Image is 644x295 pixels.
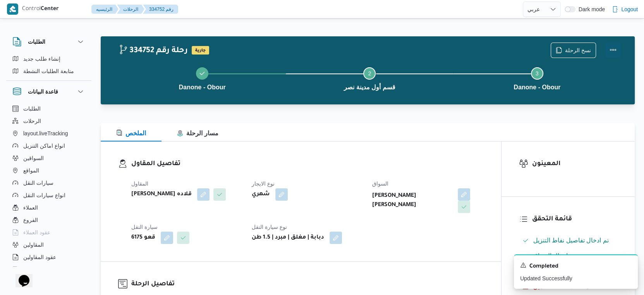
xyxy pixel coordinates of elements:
span: الملخص [116,130,146,136]
button: الرحلات [117,5,144,14]
b: [PERSON_NAME] قلاده [131,190,192,199]
button: قسم أول مدينة نصر [286,58,453,98]
h3: تفاصيل الرحلة [131,279,484,290]
b: جارية [195,48,206,53]
span: عقود العملاء [23,228,50,237]
span: سيارات النقل [23,178,53,188]
span: نسخ الرحلة [565,46,591,55]
span: Danone - Obour [179,83,226,92]
span: الرحلات [23,116,41,126]
span: السواق [372,181,388,187]
b: شهري [252,190,270,199]
p: Updated Successfully [520,275,632,283]
span: Completed [529,262,558,271]
span: مسار الرحلة [177,130,218,136]
button: الطلبات [9,102,88,115]
button: Logout [609,2,641,17]
button: layout.liveTracking [9,127,88,140]
button: قاعدة البيانات [12,87,85,96]
span: متابعة الطلبات النشطة [23,67,74,76]
span: العملاء [23,203,38,212]
button: إنشاء طلب جديد [9,53,88,65]
span: اجهزة التليفون [23,265,55,274]
button: 334752 رقم [143,5,178,14]
button: العملاء [9,201,88,214]
h2: 334752 رحلة رقم [118,46,188,56]
span: إنشاء طلب جديد [23,54,60,63]
button: Danone - Obour [453,58,621,98]
span: الفروع [23,215,38,225]
span: نوع سيارة النقل [252,224,287,230]
button: الفروع [9,214,88,226]
button: نسخ الرحلة [551,43,596,58]
span: قسم أول مدينة نصر [344,83,395,92]
span: Danone - Obour [513,83,560,92]
button: عقود المقاولين [9,251,88,263]
button: اجهزة التليفون [9,263,88,276]
iframe: chat widget [8,264,33,287]
div: Notification [520,261,632,271]
h3: قاعدة البيانات [28,87,58,96]
span: عقود المقاولين [23,252,56,262]
span: Dark mode [575,6,605,12]
b: [PERSON_NAME] [PERSON_NAME] [372,191,453,210]
b: قعو 6175 [131,233,155,242]
button: Danone - Obour [118,58,286,98]
img: X8yXhbKr1z7QwAAAABJRU5ErkJggg== [7,3,18,15]
h3: المعينون [532,159,618,169]
button: تم ادخال تفاصيل نفاط التنزيل [519,234,618,247]
button: متابعة الطلبات النشطة [9,65,88,77]
h3: قائمة التحقق [532,214,618,225]
button: الرحلات [9,115,88,127]
span: انواع اماكن التنزيل [23,141,65,150]
span: انواع سيارات النقل [23,191,65,200]
span: 3 [536,70,539,77]
button: الطلبات [12,37,85,46]
span: سيارة النقل [131,224,158,230]
span: جارية [192,46,209,55]
span: Logout [621,5,638,14]
button: انواع اماكن التنزيل [9,140,88,152]
button: Actions [605,42,621,58]
span: layout.liveTracking [23,129,68,138]
h3: الطلبات [28,37,45,46]
div: الطلبات [6,53,91,80]
button: انواع سيارات النقل [9,189,88,201]
b: دبابة | مغلق | مبرد | 1.5 طن [252,233,324,242]
button: المقاولين [9,239,88,251]
span: نوع الايجار [252,181,275,187]
span: المقاول [131,181,148,187]
span: تم ادخال تفاصيل نفاط التنزيل [533,236,609,245]
button: عقود العملاء [9,226,88,239]
svg: Step 1 is complete [199,70,205,77]
button: الرئيسيه [91,5,118,14]
span: تم ادخال تفاصيل نفاط التنزيل [533,237,609,244]
span: السواقين [23,153,44,163]
button: المواقع [9,164,88,177]
span: المواقع [23,166,39,175]
span: المقاولين [23,240,44,249]
button: السواقين [9,152,88,164]
span: 2 [368,70,371,77]
b: Center [41,6,59,12]
button: سيارات النقل [9,177,88,189]
h3: تفاصيل المقاول [131,159,484,169]
div: قاعدة البيانات [6,102,91,270]
span: الطلبات [23,104,41,113]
